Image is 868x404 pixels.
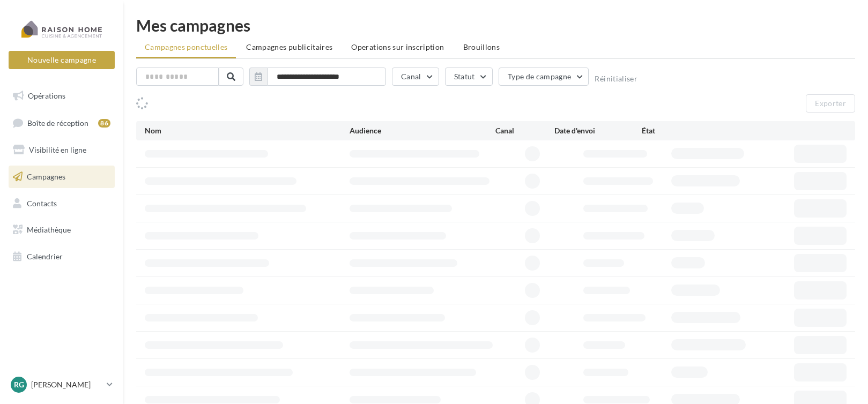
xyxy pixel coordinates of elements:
[28,91,65,100] span: Opérations
[27,118,88,127] span: Boîte de réception
[31,379,102,390] p: [PERSON_NAME]
[6,111,117,134] a: Boîte de réception86
[6,219,117,241] a: Médiathèque
[136,17,855,33] div: Mes campagnes
[145,125,350,136] div: Nom
[642,125,730,136] div: État
[463,42,500,51] span: Brouillons
[350,125,496,136] div: Audience
[6,139,117,161] a: Visibilité en ligne
[392,68,439,86] button: Canal
[495,125,554,136] div: Canal
[246,42,332,51] span: Campagnes publicitaires
[6,166,117,188] a: Campagnes
[27,252,63,261] span: Calendrier
[806,94,855,113] button: Exporter
[98,119,110,128] div: 86
[445,68,493,86] button: Statut
[6,245,117,268] a: Calendrier
[554,125,642,136] div: Date d'envoi
[499,68,589,86] button: Type de campagne
[27,172,65,181] span: Campagnes
[14,379,24,390] span: Rg
[29,145,86,154] span: Visibilité en ligne
[27,225,71,234] span: Médiathèque
[27,198,57,207] span: Contacts
[9,51,115,69] button: Nouvelle campagne
[595,74,637,83] button: Réinitialiser
[6,85,117,107] a: Opérations
[9,375,115,395] a: Rg [PERSON_NAME]
[351,42,444,51] span: Operations sur inscription
[6,192,117,215] a: Contacts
